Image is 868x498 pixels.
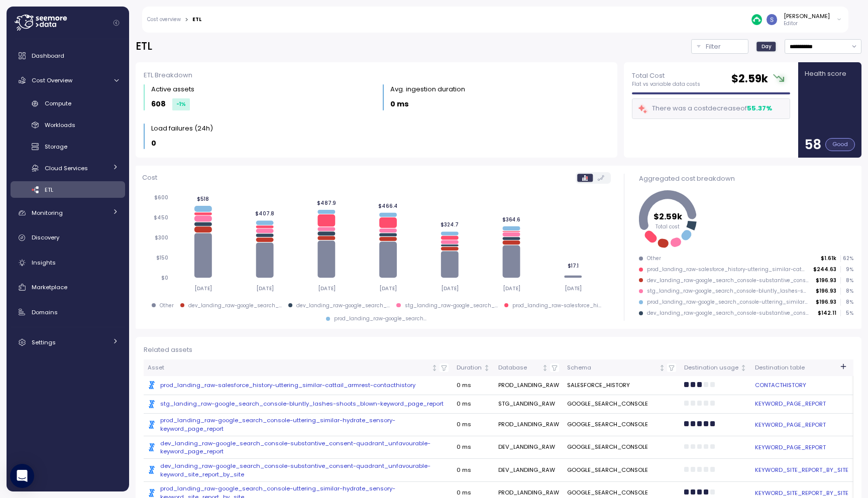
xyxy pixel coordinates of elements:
tspan: $518 [197,196,209,202]
span: Workloads [45,121,75,129]
tspan: [DATE] [504,285,521,292]
a: Monitoring [11,203,125,223]
p: $196.93 [816,288,836,295]
div: prod_landing_raw-google_search_console-uttering_similar-hydrate_sensory-keyword_page_report [647,299,809,306]
h2: ETL [136,39,152,54]
td: 0 ms [453,436,494,459]
span: Cloud Services [45,164,88,172]
div: ETL Breakdown [144,70,609,80]
tspan: $487.9 [317,200,337,206]
div: Not sorted [659,364,666,371]
td: DEV_LANDING_RAW [494,436,563,459]
p: $142.11 [818,310,836,317]
a: prod_landing_raw-salesforce_history-uttering_similar-cattail_armrest-contacthistory [148,381,448,389]
a: Marketplace [11,277,125,297]
span: Domains [32,308,58,316]
img: 687cba7b7af778e9efcde14e.PNG [751,14,762,25]
td: 0 ms [453,414,494,436]
tspan: $2.59k [654,210,683,222]
p: 9 % [841,266,853,273]
span: Dashboard [32,52,64,60]
span: Monitoring [32,209,63,217]
div: Destination usage [684,363,738,372]
a: stg_landing_raw-google_search_console-bluntly_lashes-shoots_blown-keyword_page_report [148,400,448,408]
div: Not sorted [740,364,747,371]
div: Avg. ingestion duration [390,84,465,94]
td: 0 ms [453,395,494,414]
span: ETL [45,186,53,194]
span: Insights [32,259,56,267]
a: dev_landing_raw-google_search_console-substantive_consent-quadrant_unfavourable-keyword_site_repo... [148,462,448,478]
span: Discovery [32,233,59,241]
div: Database [498,363,540,372]
tspan: $324.7 [442,221,460,228]
div: dev_landing_raw-google_search_ ... [188,302,282,309]
tspan: $300 [155,234,168,241]
td: GOOGLE_SEARCH_CONSOLE [563,395,680,414]
div: Duration [457,363,482,372]
th: Destination usageNot sorted [680,359,751,377]
tspan: [DATE] [442,285,460,292]
td: 0 ms [453,459,494,481]
tspan: $600 [154,194,168,201]
td: GOOGLE_SEARCH_CONSOLE [563,414,680,436]
a: Domains [11,302,125,322]
div: stg_landing_raw-google_search_console-bluntly_lashes-shoots_blown-keyword_page_report [647,288,809,295]
div: Load failures (24h) [151,123,213,134]
div: prod_landing_raw-salesforce_hi ... [512,302,601,309]
td: SALESFORCE_HISTORY [563,376,680,395]
p: 8 % [841,299,853,306]
p: 5 % [841,310,853,317]
div: There was a cost decrease of [637,103,772,114]
td: PROD_LANDING_RAW [494,376,563,395]
td: DEV_LANDING_RAW [494,459,563,481]
div: 55.37 % [747,103,772,113]
button: Filter [691,39,748,54]
span: Compute [45,99,71,107]
div: dev_landing_raw-google_search_console-substantive_consent-quadrant_unfavourable-keyword_site_repo... [647,310,811,317]
a: ETL [11,181,125,198]
div: > [185,17,188,23]
th: AssetNot sorted [144,359,453,377]
div: prod_landing_raw-google_search_console-uttering_similar-hydrate_sensory-keyword_page_report [148,416,448,433]
p: 8 % [841,277,853,284]
p: Total Cost [632,71,700,81]
div: Not sorted [541,364,549,371]
div: dev_landing_raw-google_search_ ... [296,302,390,309]
div: Aggregated cost breakdown [639,174,853,184]
p: 62 % [841,255,853,262]
tspan: $407.8 [256,210,275,217]
td: GOOGLE_SEARCH_CONSOLE [563,436,680,459]
tspan: [DATE] [256,285,274,292]
tspan: $364.6 [503,216,522,223]
span: Cost Overview [32,76,72,84]
p: 58 [805,138,821,151]
tspan: $0 [161,275,168,281]
a: Discovery [11,228,125,248]
div: Not sorted [431,364,438,371]
th: DurationNot sorted [453,359,494,377]
tspan: [DATE] [194,285,212,292]
div: dev_landing_raw-google_search_console-substantive_consent-quadrant_unfavourable-keyword_page_report [647,277,809,284]
p: 608 [151,98,166,110]
div: Good [825,138,855,151]
a: Settings [11,332,125,352]
p: Health score [805,69,846,79]
a: Workloads [11,117,125,134]
p: $196.93 [816,299,836,306]
a: Cost Overview [11,70,125,90]
div: prod_landing_raw-google_search ... [334,315,426,322]
th: DatabaseNot sorted [494,359,563,377]
div: Schema [567,363,657,372]
tspan: Total cost [656,223,680,230]
div: -1 % [172,98,190,110]
p: Cost [142,173,157,183]
p: Filter [706,42,721,52]
a: Compute [11,95,125,112]
h2: $ 2.59k [731,72,768,86]
div: [PERSON_NAME] [784,12,830,20]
